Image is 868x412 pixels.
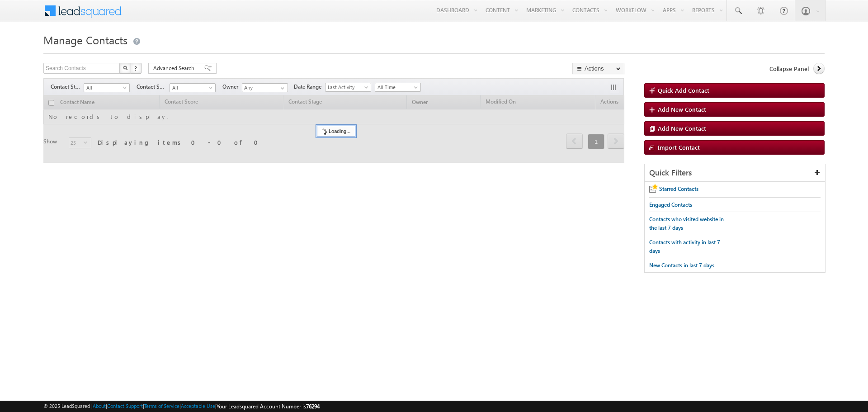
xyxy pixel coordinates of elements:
span: Owner [222,83,242,91]
span: Add New Contact [658,105,706,113]
span: All [170,84,213,92]
span: Manage Contacts [43,33,127,47]
a: Terms of Service [144,403,179,409]
span: Collapse Panel [769,65,809,73]
span: All Time [375,83,418,91]
span: © 2025 LeadSquared | | | | | [43,402,320,411]
button: Actions [572,63,624,74]
span: Advanced Search [153,64,197,72]
span: Quick Add Contact [658,86,709,94]
a: Last Activity [325,83,371,92]
div: Loading... [317,126,355,137]
span: Last Activity [325,83,368,91]
img: Search [123,66,127,70]
a: All Time [375,83,421,92]
span: Import Contact [658,143,700,151]
a: Acceptable Use [181,403,215,409]
span: All [84,84,127,92]
a: Show All Items [276,84,287,93]
button: ? [131,63,142,74]
span: ? [134,64,138,72]
span: Contacts with activity in last 7 days [649,239,720,254]
input: Type to Search [242,83,288,92]
span: Add New Contact [658,124,706,132]
span: New Contacts in last 7 days [649,262,714,269]
span: Date Range [294,83,325,91]
div: Quick Filters [645,164,825,182]
span: Starred Contacts [659,185,698,192]
a: All [84,83,130,92]
span: Engaged Contacts [649,201,692,208]
a: Contact Support [107,403,143,409]
span: Your Leadsquared Account Number is [217,403,320,410]
a: About [93,403,106,409]
a: All [170,83,216,92]
span: Contacts who visited website in the last 7 days [649,216,724,231]
span: Contact Stage [51,83,84,91]
span: Contact Source [137,83,170,91]
span: 76294 [306,403,320,410]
